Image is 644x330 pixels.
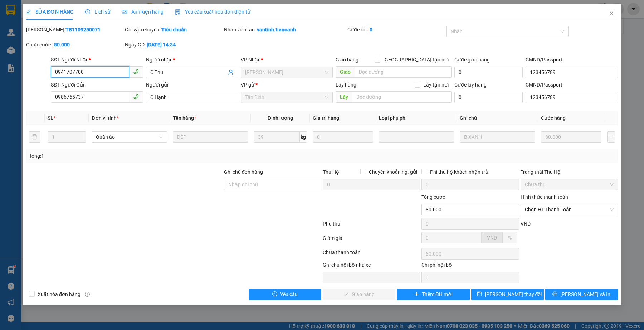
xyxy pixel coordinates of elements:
[92,115,118,121] span: Đơn vị tính
[323,261,420,272] div: Ghi chú nội bộ nhà xe
[300,131,307,143] span: kg
[601,4,621,24] button: Close
[421,194,445,200] span: Tổng cước
[133,94,139,99] span: phone
[322,234,421,247] div: Giảm giá
[521,221,531,227] span: VND
[147,42,176,48] b: [DATE] 14:34
[51,81,143,89] div: SĐT Người Gửi
[460,131,535,143] input: Ghi Chú
[370,27,372,33] b: 0
[336,57,358,63] span: Giao hàng
[323,169,339,175] span: Thu Hộ
[173,115,196,121] span: Tên hàng
[249,289,321,300] button: exclamation-circleYêu cầu
[29,152,249,160] div: Tổng: 1
[508,235,512,241] span: %
[257,27,296,33] b: vantinh.tienoanh
[336,82,356,88] span: Lấy hàng
[29,131,40,143] button: delete
[521,168,618,176] div: Trạng thái Thu Hộ
[245,67,328,78] span: Cư Kuin
[313,115,339,121] span: Giá trị hàng
[420,81,452,89] span: Lấy tận nơi
[322,220,421,232] div: Phụ thu
[526,56,618,64] div: CMND/Passport
[175,9,250,15] span: Yêu cầu xuất hóa đơn điện tử
[366,168,420,176] span: Chuyển khoản ng. gửi
[607,131,615,143] button: plus
[125,26,222,34] div: Gói vận chuyển:
[85,9,90,14] span: clock-circle
[609,10,614,16] span: close
[336,91,352,103] span: Lấy
[313,131,373,143] input: 0
[133,69,139,74] span: phone
[477,291,482,297] span: save
[521,194,568,200] label: Hình thức thanh toán
[454,57,490,63] label: Cước giao hàng
[85,292,90,297] span: info-circle
[526,81,618,89] div: CMND/Passport
[224,26,346,34] div: Nhân viên tạo:
[421,261,519,272] div: Chi phí nội bộ
[173,131,248,143] input: VD: Bàn, Ghế
[228,69,234,75] span: user-add
[454,67,523,78] input: Cước giao hàng
[51,56,143,64] div: SĐT Người Nhận
[125,41,222,49] div: Ngày GD:
[146,81,238,89] div: Người gửi
[35,290,83,298] span: Xuất hóa đơn hàng
[161,27,187,33] b: Tiêu chuẩn
[122,9,127,14] span: picture
[397,289,469,300] button: plusThêm ĐH mới
[26,26,123,34] div: [PERSON_NAME]:
[355,66,452,78] input: Dọc đường
[48,115,53,121] span: SL
[26,9,74,15] span: SỬA ĐƠN HÀNG
[224,179,321,190] input: Ghi chú đơn hàng
[427,168,491,176] span: Phí thu hộ khách nhận trả
[352,91,452,103] input: Dọc đường
[280,290,298,298] span: Yêu cầu
[26,9,31,14] span: edit
[26,41,123,49] div: Chưa cước :
[96,132,162,142] span: Quần áo
[552,291,557,297] span: printer
[525,179,614,190] span: Chưa thu
[122,9,164,15] span: Ảnh kiện hàng
[224,169,263,175] label: Ghi chú đơn hàng
[525,204,614,215] span: Chọn HT Thanh Toán
[457,111,538,125] th: Ghi chú
[323,289,395,300] button: checkGiao hàng
[541,131,601,143] input: 0
[65,27,101,33] b: TB1109250071
[422,290,452,298] span: Thêm ĐH mới
[471,289,544,300] button: save[PERSON_NAME] thay đổi
[560,290,610,298] span: [PERSON_NAME] và In
[322,248,421,261] div: Chưa thanh toán
[454,92,523,103] input: Cước lấy hàng
[347,26,445,34] div: Cước rồi :
[272,291,277,297] span: exclamation-circle
[487,235,497,241] span: VND
[414,291,419,297] span: plus
[85,9,111,15] span: Lịch sử
[485,290,542,298] span: [PERSON_NAME] thay đổi
[175,9,181,15] img: icon
[376,111,457,125] th: Loại phụ phí
[454,82,487,88] label: Cước lấy hàng
[241,81,333,89] div: VP gửi
[241,57,261,63] span: VP Nhận
[245,92,328,103] span: Tân Bình
[541,115,566,121] span: Cước hàng
[146,56,238,64] div: Người nhận
[336,66,355,78] span: Giao
[268,115,293,121] span: Định lượng
[54,42,70,48] b: 80.000
[380,56,452,64] span: [GEOGRAPHIC_DATA] tận nơi
[545,289,618,300] button: printer[PERSON_NAME] và In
